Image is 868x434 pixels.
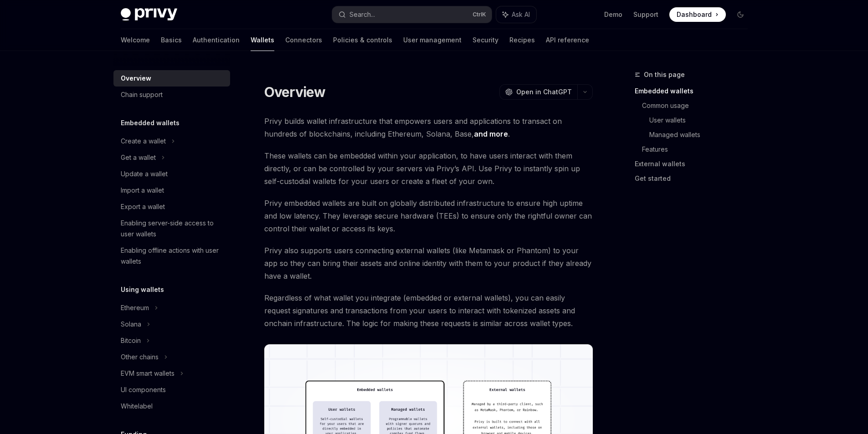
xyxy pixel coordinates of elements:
[512,10,530,19] span: Ask AI
[264,115,593,140] span: Privy builds wallet infrastructure that empowers users and applications to transact on hundreds o...
[509,29,535,51] a: Recipes
[161,29,182,51] a: Basics
[121,201,165,212] div: Export a wallet
[349,9,375,20] div: Search...
[121,185,164,196] div: Import a wallet
[604,10,622,19] a: Demo
[496,6,536,23] button: Ask AI
[251,29,274,51] a: Wallets
[264,291,593,330] span: Regardless of what wallet you integrate (embedded or external wallets), you can easily request si...
[113,382,230,398] a: UI components
[113,182,230,199] a: Import a wallet
[642,98,755,113] a: Common usage
[121,319,141,330] div: Solana
[113,215,230,242] a: Enabling server-side access to user wallets
[333,29,392,51] a: Policies & controls
[635,171,755,186] a: Get started
[113,166,230,182] a: Update a wallet
[121,352,159,363] div: Other chains
[121,29,150,51] a: Welcome
[193,29,240,51] a: Authentication
[121,218,225,240] div: Enabling server-side access to user wallets
[121,335,141,346] div: Bitcoin
[121,136,166,147] div: Create a wallet
[403,29,462,51] a: User management
[635,157,755,171] a: External wallets
[649,128,755,142] a: Managed wallets
[473,11,486,18] span: Ctrl K
[669,7,726,22] a: Dashboard
[121,89,163,100] div: Chain support
[633,10,658,19] a: Support
[264,197,593,235] span: Privy embedded wallets are built on globally distributed infrastructure to ensure high uptime and...
[473,29,498,51] a: Security
[332,6,492,23] button: Search...CtrlK
[121,73,151,84] div: Overview
[644,69,685,80] span: On this page
[121,8,177,21] img: dark logo
[113,199,230,215] a: Export a wallet
[635,84,755,98] a: Embedded wallets
[285,29,322,51] a: Connectors
[121,368,175,379] div: EVM smart wallets
[677,10,712,19] span: Dashboard
[121,117,180,128] h5: Embedded wallets
[121,245,225,267] div: Enabling offline actions with user wallets
[121,401,153,412] div: Whitelabel
[264,149,593,188] span: These wallets can be embedded within your application, to have users interact with them directly,...
[499,84,577,100] button: Open in ChatGPT
[121,152,156,163] div: Get a wallet
[113,70,230,87] a: Overview
[121,284,164,295] h5: Using wallets
[264,84,326,100] h1: Overview
[113,87,230,103] a: Chain support
[733,7,748,22] button: Toggle dark mode
[546,29,589,51] a: API reference
[113,242,230,270] a: Enabling offline actions with user wallets
[113,398,230,414] a: Whitelabel
[474,129,508,139] a: and more
[642,142,755,157] a: Features
[121,302,149,313] div: Ethereum
[264,244,593,282] span: Privy also supports users connecting external wallets (like Metamask or Phantom) to your app so t...
[516,87,572,97] span: Open in ChatGPT
[121,384,166,395] div: UI components
[649,113,755,128] a: User wallets
[121,168,168,179] div: Update a wallet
